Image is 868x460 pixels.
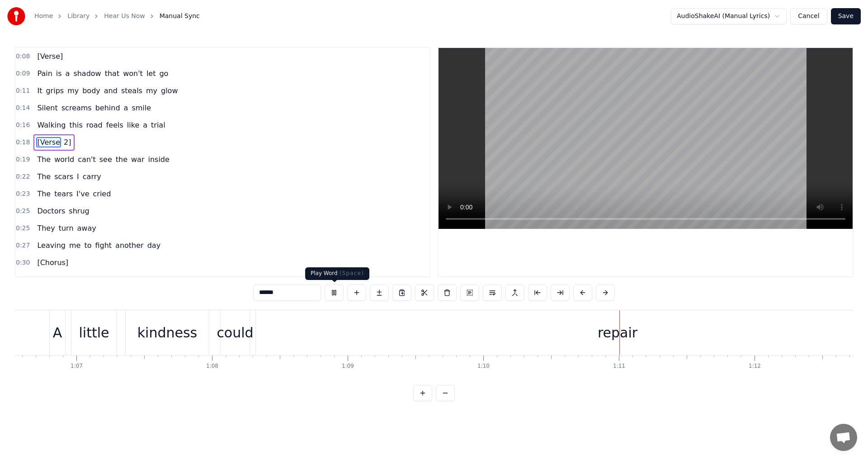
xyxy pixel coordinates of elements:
[69,275,86,285] span: now
[58,223,75,233] span: turn
[53,171,74,182] span: scars
[137,322,198,343] div: kindness
[158,68,169,79] span: go
[130,154,145,165] span: war
[36,275,55,285] span: Hear
[340,270,364,276] span: ( Space )
[147,154,170,165] span: inside
[82,171,102,182] span: carry
[36,103,58,113] span: Silent
[36,68,53,79] span: Pain
[830,424,857,451] div: Open chat
[104,12,145,21] a: Hear Us Now
[120,85,143,96] span: steals
[76,171,80,182] span: I
[36,85,43,96] span: It
[57,275,67,285] span: us
[131,103,152,113] span: smile
[142,120,148,130] span: a
[145,85,158,96] span: my
[65,68,71,79] span: a
[76,223,97,233] span: away
[36,257,69,268] span: [Chorus]
[71,363,83,370] div: 1:07
[146,240,161,251] span: day
[45,85,65,96] span: grips
[99,154,113,165] span: see
[16,207,30,216] span: 0:25
[92,189,112,199] span: cried
[36,51,64,62] span: [Verse]
[36,223,56,233] span: They
[105,120,124,130] span: feels
[16,86,30,95] span: 0:11
[72,68,102,79] span: shadow
[16,52,30,61] span: 0:08
[53,322,62,343] div: A
[831,8,861,24] button: Save
[61,103,93,113] span: screams
[123,103,129,113] span: a
[114,240,145,251] span: another
[16,69,30,78] span: 0:09
[16,275,30,285] span: 0:30
[67,12,90,21] a: Library
[150,120,166,130] span: trial
[36,137,61,147] span: [Verse
[79,322,109,343] div: little
[16,190,30,199] span: 0:23
[36,189,52,199] span: The
[53,154,75,165] span: world
[34,12,53,21] a: Home
[36,206,66,216] span: Doctors
[94,240,113,251] span: fight
[613,363,625,370] div: 1:11
[16,121,30,130] span: 0:16
[68,240,81,251] span: me
[16,172,30,181] span: 0:22
[85,120,104,130] span: road
[34,12,200,21] nav: breadcrumb
[122,68,144,79] span: won't
[126,120,140,130] span: like
[36,240,66,251] span: Leaving
[206,363,218,370] div: 1:08
[790,8,827,24] button: Cancel
[16,155,30,164] span: 0:19
[55,68,63,79] span: is
[477,363,490,370] div: 1:10
[94,103,121,113] span: behind
[103,85,118,96] span: and
[160,85,179,96] span: glow
[66,85,80,96] span: my
[598,322,637,343] div: repair
[7,7,25,25] img: youka
[217,322,253,343] div: could
[36,171,52,182] span: The
[342,363,354,370] div: 1:09
[146,68,157,79] span: let
[115,154,128,165] span: the
[81,85,101,96] span: body
[83,240,92,251] span: to
[104,68,121,79] span: that
[69,120,84,130] span: this
[53,189,74,199] span: tears
[16,224,30,233] span: 0:25
[16,138,30,147] span: 0:18
[36,154,52,165] span: The
[68,206,90,216] span: shrug
[16,258,30,267] span: 0:30
[63,137,72,147] span: 2]
[749,363,761,370] div: 1:12
[75,189,90,199] span: I've
[77,154,96,165] span: can't
[36,120,66,130] span: Walking
[160,12,200,21] span: Manual Sync
[305,267,369,280] div: Play Word
[16,241,30,250] span: 0:27
[16,104,30,113] span: 0:14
